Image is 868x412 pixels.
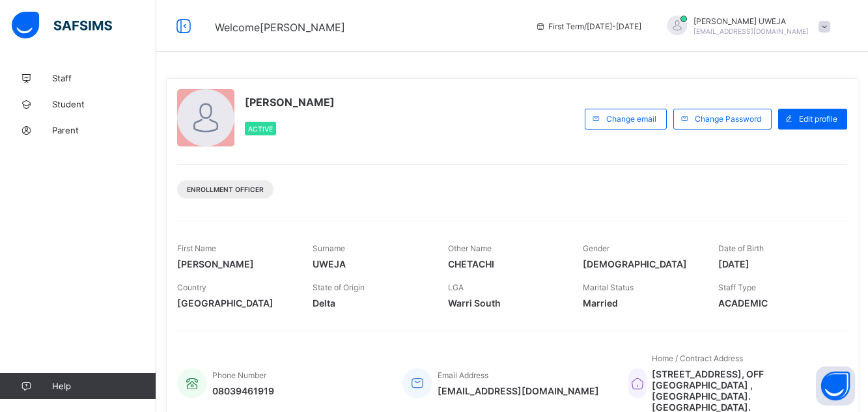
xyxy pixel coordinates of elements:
[654,16,837,37] div: HELENUWEJA
[187,185,264,193] span: Enrollment Officer
[583,243,609,253] span: Gender
[718,282,756,292] span: Staff Type
[652,353,743,363] span: Home / Contract Address
[52,125,156,135] span: Parent
[438,385,599,396] span: [EMAIL_ADDRESS][DOMAIN_NAME]
[52,381,156,391] span: Help
[177,243,216,253] span: First Name
[718,243,764,253] span: Date of Birth
[583,297,699,309] span: Married
[52,99,156,109] span: Student
[12,12,112,39] img: safsims
[693,16,809,26] span: [PERSON_NAME] UWEJA
[535,21,641,31] span: session/term information
[583,282,634,292] span: Marital Status
[606,114,656,124] span: Change email
[313,282,365,292] span: State of Origin
[313,258,428,269] span: UWEJA
[52,73,156,83] span: Staff
[448,297,564,309] span: Warri South
[448,282,464,292] span: LGA
[693,27,809,35] span: [EMAIL_ADDRESS][DOMAIN_NAME]
[245,96,335,109] span: [PERSON_NAME]
[695,114,761,124] span: Change Password
[799,114,837,124] span: Edit profile
[177,297,293,309] span: [GEOGRAPHIC_DATA]
[583,258,699,269] span: [DEMOGRAPHIC_DATA]
[177,258,293,269] span: [PERSON_NAME]
[448,243,492,253] span: Other Name
[718,297,834,309] span: ACADEMIC
[313,297,428,309] span: Delta
[215,21,345,34] span: Welcome [PERSON_NAME]
[438,370,488,380] span: Email Address
[177,282,206,292] span: Country
[816,366,855,405] button: Open asap
[212,385,274,396] span: 08039461919
[212,370,266,380] span: Phone Number
[718,258,834,269] span: [DATE]
[448,258,564,269] span: CHETACHI
[248,125,273,133] span: Active
[313,243,345,253] span: Surname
